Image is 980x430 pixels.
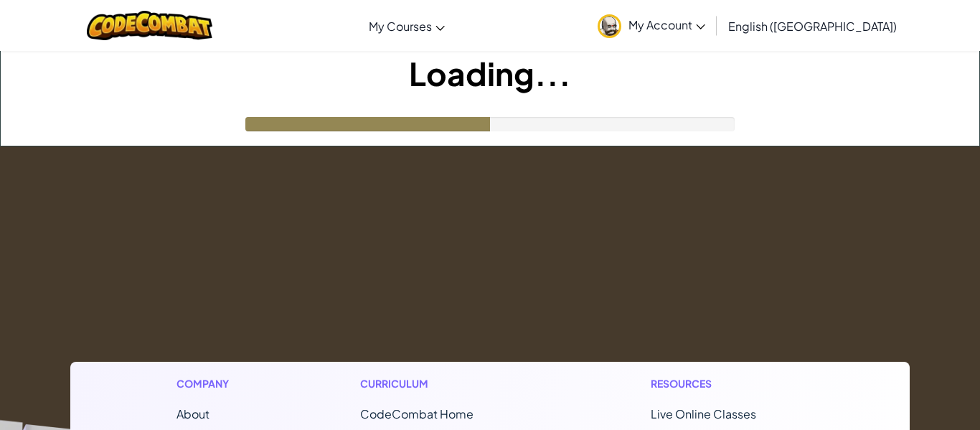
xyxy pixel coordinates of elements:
[360,376,534,391] h1: Curriculum
[590,3,712,48] a: My Account
[362,6,452,45] a: My Courses
[176,406,209,421] a: About
[598,14,621,38] img: avatar
[651,376,804,391] h1: Resources
[369,19,432,34] span: My Courses
[360,406,473,421] span: CodeCombat Home
[728,19,897,34] span: English ([GEOGRAPHIC_DATA])
[628,17,705,32] span: My Account
[721,6,904,45] a: English ([GEOGRAPHIC_DATA])
[651,406,756,421] a: Live Online Classes
[176,376,243,391] h1: Company
[1,51,979,95] h1: Loading...
[87,11,212,40] img: CodeCombat logo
